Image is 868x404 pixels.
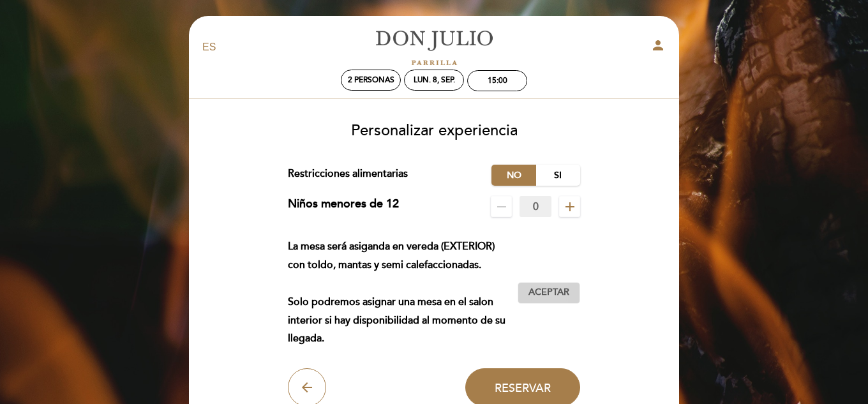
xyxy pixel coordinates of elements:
i: person [650,38,666,53]
div: Niños menores de 12 [288,196,399,217]
span: 2 personas [348,75,394,85]
div: lun. 8, sep. [414,75,455,85]
span: Reservar [495,380,551,394]
a: [PERSON_NAME] [354,30,514,65]
span: Aceptar [528,286,569,299]
button: Aceptar [518,282,580,304]
div: Restricciones alimentarias [288,165,492,186]
i: remove [494,199,509,214]
i: arrow_back [299,380,315,395]
label: Si [535,165,580,186]
button: person [650,38,666,57]
label: No [491,165,536,186]
i: add [562,199,578,214]
div: 15:00 [488,76,507,86]
span: Personalizar experiencia [351,121,518,140]
div: La mesa será asiganda en vereda (EXTERIOR) con toldo, mantas y semi calefaccionadas. Solo podremo... [288,237,518,348]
